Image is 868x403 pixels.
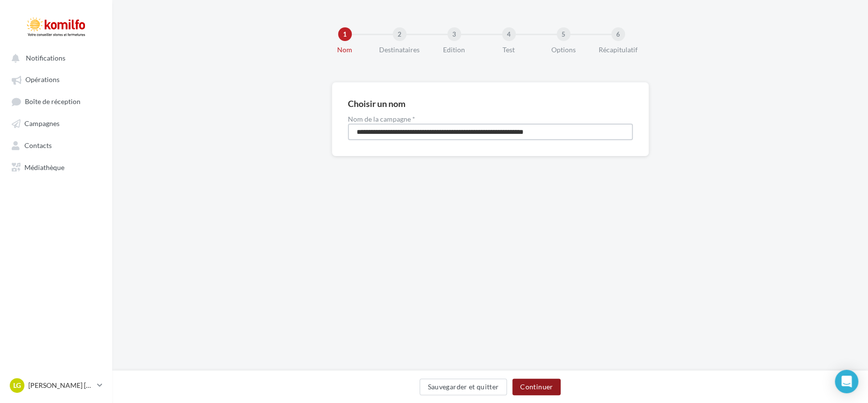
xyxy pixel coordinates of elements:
[25,76,60,84] span: Opérations
[24,163,64,171] span: Médiathèque
[420,379,507,395] button: Sauvegarder et quitter
[6,158,106,175] a: Médiathèque
[24,119,60,127] span: Campagnes
[348,99,405,108] div: Choisir un nom
[13,381,21,390] span: LG
[338,27,352,41] div: 1
[557,27,570,41] div: 5
[512,379,561,395] button: Continuer
[8,376,104,395] a: LG [PERSON_NAME] [PERSON_NAME]
[26,54,65,62] span: Notifications
[478,45,540,55] div: Test
[6,49,102,66] button: Notifications
[24,141,52,149] span: Contacts
[423,45,485,55] div: Edition
[28,381,93,390] p: [PERSON_NAME] [PERSON_NAME]
[532,45,595,55] div: Options
[348,116,633,123] label: Nom de la campagne *
[447,27,461,41] div: 3
[6,114,106,132] a: Campagnes
[393,27,406,41] div: 2
[6,92,106,110] a: Boîte de réception
[6,70,106,88] a: Opérations
[587,45,649,55] div: Récapitulatif
[6,136,106,153] a: Contacts
[611,27,625,41] div: 6
[835,370,858,393] div: Open Intercom Messenger
[314,45,376,55] div: Nom
[502,27,516,41] div: 4
[368,45,431,55] div: Destinataires
[25,97,81,106] span: Boîte de réception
